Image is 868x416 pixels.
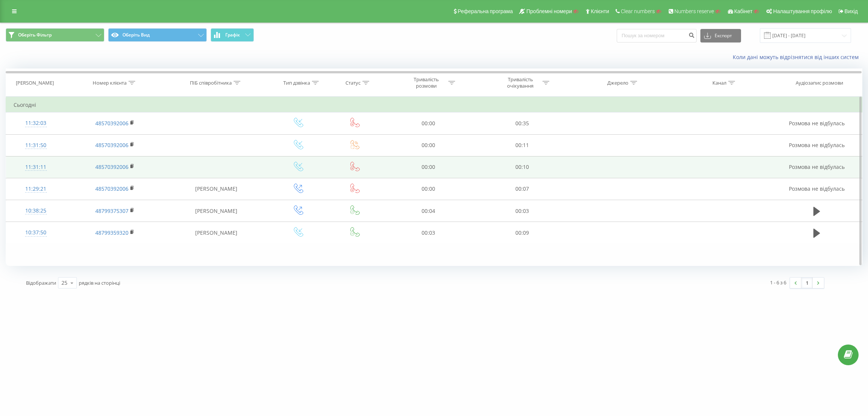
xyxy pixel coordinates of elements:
div: ПІБ співробітника [190,80,232,86]
td: 00:00 [381,178,475,200]
a: 48570392006 [95,185,128,192]
td: [PERSON_NAME] [164,222,269,244]
div: Канал [712,80,726,86]
span: рядків на сторінці [79,279,120,286]
td: 00:07 [475,178,569,200]
div: Джерело [607,80,628,86]
div: Тривалість очікування [500,76,541,89]
td: 00:03 [475,200,569,222]
div: 11:32:03 [14,116,58,131]
td: 00:00 [381,112,475,134]
span: Реферальна програма [458,8,513,14]
span: Клієнти [591,8,609,14]
div: [PERSON_NAME] [16,80,54,86]
span: Розмова не відбулась [789,163,845,170]
div: 11:31:50 [14,138,58,153]
span: Вихід [845,8,858,14]
td: Сьогодні [6,97,862,112]
div: Номер клієнта [93,80,127,86]
td: 00:03 [381,222,475,244]
td: 00:11 [475,134,569,156]
td: [PERSON_NAME] [164,178,269,200]
td: 00:04 [381,200,475,222]
div: 10:37:50 [14,225,58,240]
span: Розмова не відбулась [789,120,845,127]
td: 00:00 [381,156,475,178]
td: 00:00 [381,134,475,156]
span: Розмова не відбулась [789,185,845,192]
div: 10:38:25 [14,203,58,218]
td: 00:09 [475,222,569,244]
span: Відображати [26,279,56,286]
button: Оберіть Вид [108,28,207,42]
span: Numbers reserve [674,8,714,14]
td: 00:35 [475,112,569,134]
a: 48570392006 [95,141,128,149]
a: 1 [801,278,813,288]
a: 48799375307 [95,207,128,214]
span: Оберіть Фільтр [18,32,52,38]
span: Графік [225,32,240,38]
input: Пошук за номером [617,29,697,43]
span: Розмова не відбулась [789,141,845,149]
span: Проблемні номери [526,8,572,14]
div: Тривалість розмови [406,76,446,89]
div: 1 - 6 з 6 [770,279,786,286]
div: 11:31:11 [14,160,58,175]
span: Налаштування профілю [773,8,832,14]
div: 11:29:21 [14,182,58,196]
span: Clear numbers [621,8,655,14]
a: 48799359320 [95,229,128,236]
div: Аудіозапис розмови [796,80,843,86]
button: Графік [211,28,254,42]
button: Оберіть Фільтр [6,28,104,42]
div: Тип дзвінка [283,80,310,86]
span: Кабінет [734,8,753,14]
a: Коли дані можуть відрізнятися вiд інших систем [733,53,862,61]
a: 48570392006 [95,120,128,127]
td: [PERSON_NAME] [164,200,269,222]
td: 00:10 [475,156,569,178]
div: Статус [345,80,361,86]
button: Експорт [700,29,741,43]
a: 48570392006 [95,163,128,170]
div: 25 [61,279,67,287]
